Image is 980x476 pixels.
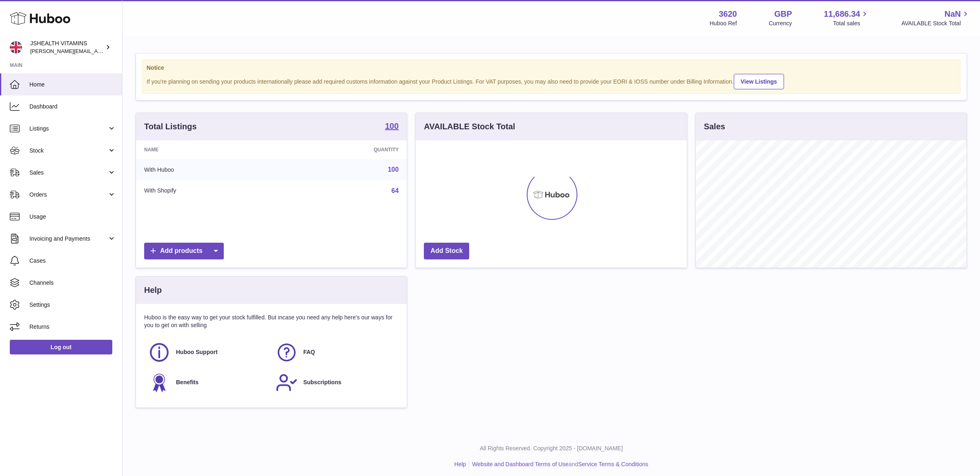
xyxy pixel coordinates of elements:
span: Orders [29,191,107,199]
span: Returns [29,323,116,331]
span: Sales [29,169,107,177]
h3: Sales [704,121,725,132]
span: Subscriptions [303,379,341,386]
span: Invoicing and Payments [29,235,107,243]
span: Huboo Support [176,348,218,356]
div: Huboo Ref [710,20,737,27]
li: and [469,461,648,468]
span: Home [29,81,116,89]
a: 64 [392,187,399,194]
span: [PERSON_NAME][EMAIL_ADDRESS][DOMAIN_NAME] [30,48,164,54]
span: 11,686.34 [824,9,860,20]
a: Help [454,461,466,467]
strong: 100 [385,122,399,130]
a: FAQ [276,341,395,363]
img: francesca@jshealthvitamins.com [10,41,22,53]
h3: Total Listings [144,121,197,132]
a: 100 [388,166,399,173]
th: Name [136,140,282,159]
a: Subscriptions [276,372,395,394]
span: NaN [944,9,961,20]
span: Settings [29,301,116,309]
a: Log out [10,340,112,354]
p: Huboo is the easy way to get your stock fulfilled. But incase you need any help here's our ways f... [144,314,399,329]
h3: Help [144,285,162,296]
th: Quantity [282,140,407,159]
span: Benefits [176,379,198,386]
div: If you're planning on sending your products internationally please add required customs informati... [147,73,956,89]
span: AVAILABLE Stock Total [901,20,970,27]
span: FAQ [303,348,315,356]
strong: 3620 [719,9,737,20]
td: With Shopify [136,180,282,201]
p: All Rights Reserved. Copyright 2025 - [DOMAIN_NAME] [129,445,973,452]
strong: Notice [147,64,956,72]
a: 11,686.34 Total sales [824,9,869,27]
a: Service Terms & Conditions [578,461,648,467]
a: Huboo Support [148,341,267,363]
span: Listings [29,125,107,133]
td: With Huboo [136,159,282,180]
a: 100 [385,122,399,132]
a: Add products [144,243,224,259]
span: Cases [29,257,116,265]
span: Total sales [833,20,869,27]
a: NaN AVAILABLE Stock Total [901,9,970,27]
div: Currency [769,20,792,27]
div: JSHEALTH VITAMINS [30,40,104,55]
a: Benefits [148,372,267,394]
h3: AVAILABLE Stock Total [424,121,515,132]
a: Website and Dashboard Terms of Use [472,461,568,467]
span: Usage [29,213,116,221]
span: Dashboard [29,103,116,111]
a: Add Stock [424,243,469,259]
a: View Listings [734,74,784,89]
span: Stock [29,147,107,155]
strong: GBP [774,9,792,20]
span: Channels [29,279,116,287]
